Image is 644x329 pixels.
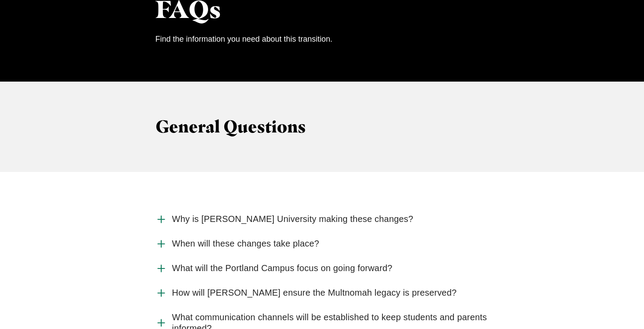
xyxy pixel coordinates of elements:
[172,238,319,249] span: When will these changes take place?
[172,214,414,225] span: Why is [PERSON_NAME] University making these changes?
[172,263,393,274] span: What will the Portland Campus focus on going forward?
[156,32,489,46] p: Find the information you need about this transition.
[156,117,489,137] h3: General Questions
[172,287,457,298] span: How will [PERSON_NAME] ensure the Multnomah legacy is preserved?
